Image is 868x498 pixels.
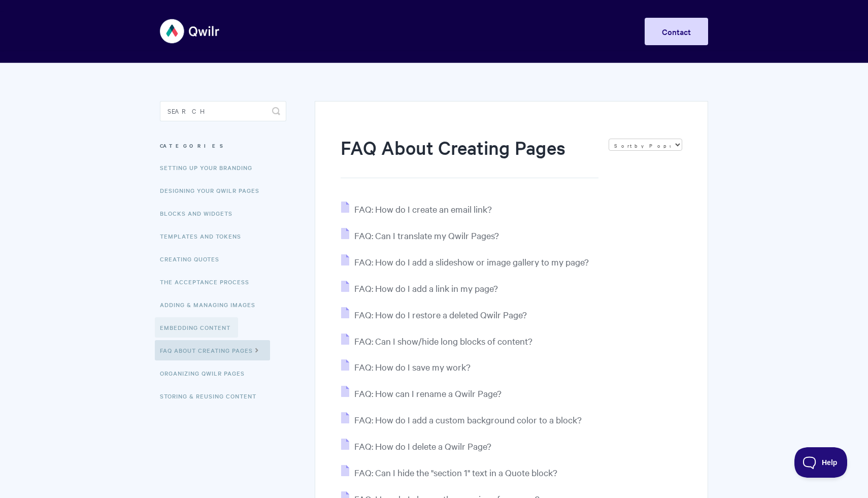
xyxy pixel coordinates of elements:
[341,135,598,178] h1: FAQ About Creating Pages
[341,203,492,215] a: FAQ: How do I create an email link?
[341,256,589,268] a: FAQ: How do I add a slideshow or image gallery to my page?
[160,272,257,292] a: The Acceptance Process
[160,203,240,223] a: Blocks and Widgets
[354,203,492,215] span: FAQ: How do I create an email link?
[354,256,589,268] span: FAQ: How do I add a slideshow or image gallery to my page?
[160,137,286,155] h3: Categories
[354,361,471,373] span: FAQ: How do I save my work?
[354,440,491,452] span: FAQ: How do I delete a Qwilr Page?
[341,387,502,399] a: FAQ: How can I rename a Qwilr Page?
[354,335,532,347] span: FAQ: Can I show/hide long blocks of content?
[341,361,471,373] a: FAQ: How do I save my work?
[354,229,499,241] span: FAQ: Can I translate my Qwilr Pages?
[341,282,498,294] a: FAQ: How do I add a link in my page?
[160,226,249,246] a: Templates and Tokens
[160,101,286,121] input: Search
[609,139,682,151] select: Page reloads on selection
[341,467,557,478] a: FAQ: Can I hide the "section 1" text in a Quote block?
[354,467,557,478] span: FAQ: Can I hide the "section 1" text in a Quote block?
[160,294,263,315] a: Adding & Managing Images
[160,386,264,406] a: Storing & Reusing Content
[160,249,227,269] a: Creating Quotes
[155,317,238,338] a: Embedding Content
[341,414,582,425] a: FAQ: How do I add a custom background color to a block?
[160,12,220,50] img: Qwilr Help Center
[354,387,502,399] span: FAQ: How can I rename a Qwilr Page?
[341,309,527,320] a: FAQ: How do I restore a deleted Qwilr Page?
[794,447,848,478] iframe: Toggle Customer Support
[160,180,267,201] a: Designing Your Qwilr Pages
[645,18,708,45] a: Contact
[354,282,498,294] span: FAQ: How do I add a link in my page?
[341,229,499,241] a: FAQ: Can I translate my Qwilr Pages?
[160,157,260,178] a: Setting up your Branding
[155,340,270,360] a: FAQ About Creating Pages
[354,309,527,320] span: FAQ: How do I restore a deleted Qwilr Page?
[341,335,532,347] a: FAQ: Can I show/hide long blocks of content?
[160,363,252,383] a: Organizing Qwilr Pages
[341,440,491,452] a: FAQ: How do I delete a Qwilr Page?
[354,414,582,425] span: FAQ: How do I add a custom background color to a block?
